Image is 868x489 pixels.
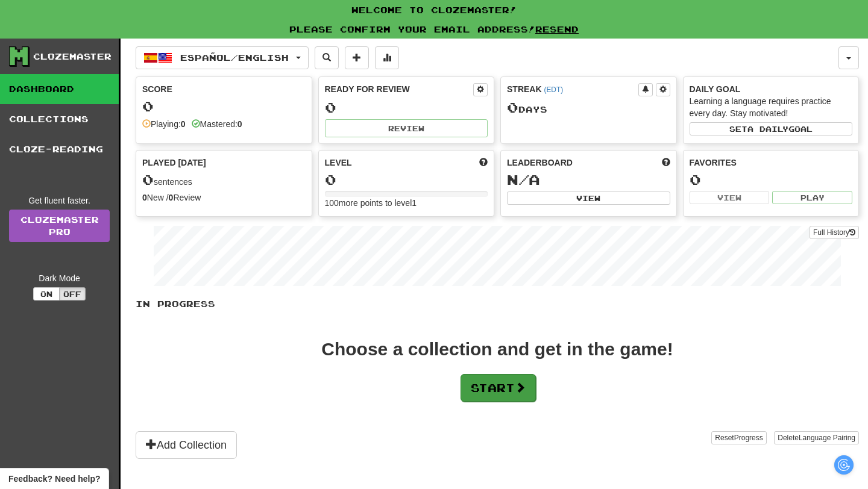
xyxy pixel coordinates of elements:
div: Ready for Review [325,83,474,95]
button: Play [772,191,852,204]
span: Open feedback widget [8,473,100,485]
button: Full History [810,226,859,239]
a: Resend [535,24,579,34]
div: Playing: [142,118,186,130]
span: This week in points, UTC [662,157,670,169]
button: View [690,191,770,204]
div: 0 [142,99,306,114]
div: 0 [690,172,853,187]
div: 0 [325,172,488,187]
span: Language Pairing [799,434,855,442]
button: Review [325,119,488,137]
div: Streak [507,83,638,95]
button: On [33,287,60,301]
span: Level [325,157,352,169]
button: View [507,192,670,205]
div: sentences [142,172,306,188]
div: Mastered: [192,118,242,130]
span: 0 [142,171,154,188]
button: Add sentence to collection [345,46,369,69]
button: Español/English [136,46,309,69]
div: Get fluent faster. [9,195,110,207]
button: Seta dailygoal [690,122,853,135]
strong: 0 [169,193,174,202]
a: (EDT) [544,86,563,94]
div: Clozemaster [33,51,112,63]
span: a daily [747,125,788,133]
span: 0 [507,99,518,116]
span: Progress [734,434,763,442]
strong: 0 [237,119,242,129]
button: DeleteLanguage Pairing [774,431,859,444]
div: Day s [507,100,670,116]
div: 0 [325,100,488,115]
p: In Progress [136,298,859,310]
button: More stats [375,46,399,69]
div: 100 more points to level 1 [325,197,488,209]
span: Español / English [180,52,289,63]
span: N/A [507,171,540,188]
div: Favorites [690,157,853,169]
button: Start [461,374,536,402]
button: Add Collection [136,431,237,459]
div: Daily Goal [690,83,853,95]
div: Choose a collection and get in the game! [321,340,673,358]
button: Off [59,287,86,301]
div: Dark Mode [9,272,110,284]
div: Learning a language requires practice every day. Stay motivated! [690,95,853,119]
button: Search sentences [315,46,339,69]
div: Score [142,83,306,95]
button: ResetProgress [711,431,766,444]
a: ClozemasterPro [9,210,110,242]
strong: 0 [142,193,147,202]
span: Score more points to level up [479,157,488,169]
div: New / Review [142,192,306,204]
span: Played [DATE] [142,157,206,169]
span: Leaderboard [507,157,573,169]
strong: 0 [181,119,186,129]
